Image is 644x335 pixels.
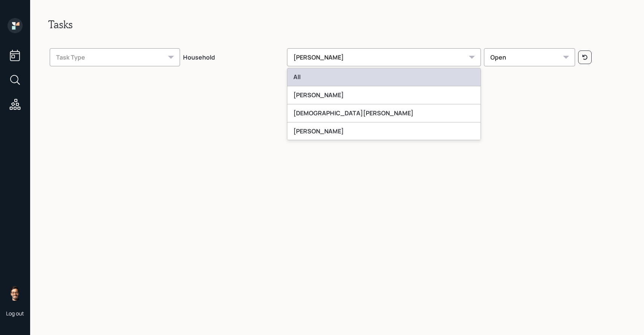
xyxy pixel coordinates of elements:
div: All [287,68,481,86]
div: [DEMOGRAPHIC_DATA][PERSON_NAME] [287,104,481,122]
img: sami-boghos-headshot.png [8,286,23,301]
div: [PERSON_NAME] [287,122,481,141]
div: Open [484,48,575,66]
div: Task Type [50,48,180,66]
div: Log out [6,310,24,317]
th: Household [182,43,285,69]
div: [PERSON_NAME] [287,86,481,104]
div: [PERSON_NAME] [287,48,481,66]
h2: Tasks [48,18,626,31]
